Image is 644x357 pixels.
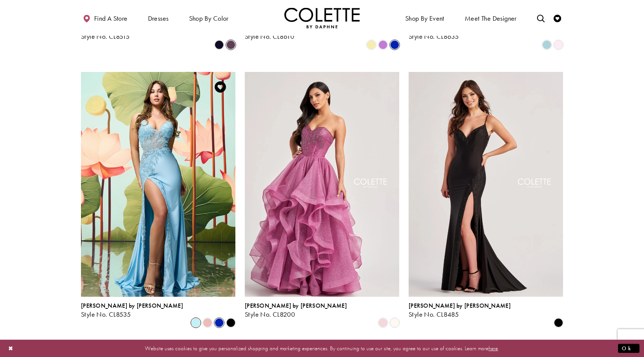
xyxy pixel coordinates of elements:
[245,302,347,318] div: Colette by Daphne Style No. CL8200
[409,302,511,318] div: Colette by Daphne Style No. CL8485
[81,302,183,310] span: [PERSON_NAME] by [PERSON_NAME]
[54,343,590,353] p: Website uses cookies to give you personalized shopping and marketing experiences. By continuing t...
[203,318,212,327] i: Rose Gold
[409,72,563,296] a: Visit Colette by Daphne Style No. CL8485 Page
[463,8,519,28] a: Meet the designer
[284,8,360,28] a: Visit Home Page
[245,72,399,296] a: Visit Colette by Daphne Style No. CL8200 Page
[148,15,169,22] span: Dresses
[191,318,200,327] i: Light Blue
[226,318,235,327] i: Black
[367,40,376,49] i: Sunshine
[81,32,130,41] span: Style No. CL8515
[535,8,546,28] a: Toggle search
[215,40,224,49] i: Midnight
[215,318,224,327] i: Royal Blue
[554,318,563,327] i: Black
[284,8,360,28] img: Colette by Daphne
[552,8,563,28] a: Check Wishlist
[488,344,498,352] a: here
[618,343,639,353] button: Submit Dialog
[390,40,399,49] i: Royal Blue
[146,8,171,28] span: Dresses
[5,342,17,355] button: Close Dialog
[405,15,444,22] span: Shop By Event
[403,8,446,28] span: Shop By Event
[81,302,183,318] div: Colette by Daphne Style No. CL8535
[245,32,294,41] span: Style No. CL8610
[465,15,517,22] span: Meet the designer
[378,318,388,327] i: Pink Lily
[226,40,235,49] i: Plum
[212,79,228,95] a: Add to Wishlist
[542,40,551,49] i: Sky Blue
[409,310,459,319] span: Style No. CL8485
[390,318,399,327] i: Diamond White
[409,302,511,310] span: [PERSON_NAME] by [PERSON_NAME]
[378,40,388,49] i: Orchid
[81,8,129,28] a: Find a store
[94,15,128,22] span: Find a store
[245,302,347,310] span: [PERSON_NAME] by [PERSON_NAME]
[554,40,563,49] i: Light Pink
[81,310,131,319] span: Style No. CL8535
[189,15,229,22] span: Shop by color
[245,310,295,319] span: Style No. CL8200
[81,72,235,296] a: Visit Colette by Daphne Style No. CL8535 Page
[409,32,459,41] span: Style No. CL8635
[187,8,230,28] span: Shop by color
